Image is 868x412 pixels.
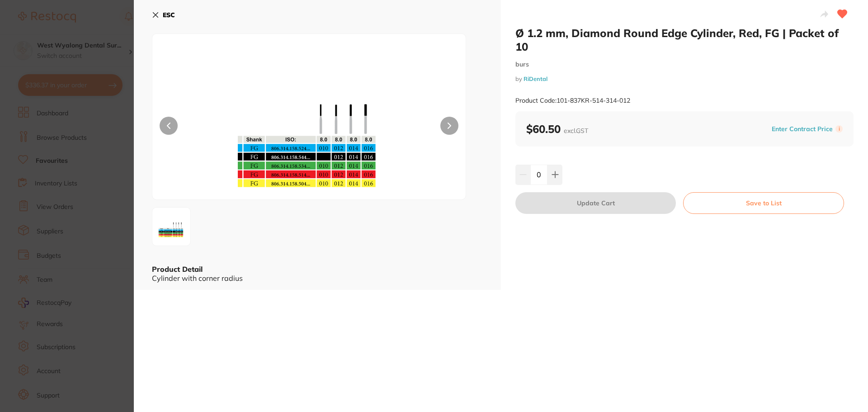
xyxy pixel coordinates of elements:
[515,97,630,104] small: Product Code: 101-837KR-514-314-012
[152,265,203,274] b: Product Detail
[515,61,854,68] small: burs
[564,127,588,135] span: excl. GST
[835,125,843,133] label: i
[515,26,854,53] h2: Ø 1.2 mm, Diamond Round Edge Cylinder, Red, FG | Packet of 10
[152,7,175,23] button: ESC
[526,122,588,136] b: $60.50
[155,210,188,243] img: MzdLUi5qcGc
[152,274,483,282] div: Cylinder with corner radius
[215,57,403,199] img: MzdLUi5qcGc
[524,75,547,82] a: RiDental
[515,192,676,214] button: Update Cart
[163,11,175,19] b: ESC
[515,76,854,82] small: by
[769,125,835,133] button: Enter Contract Price
[683,192,844,214] button: Save to List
